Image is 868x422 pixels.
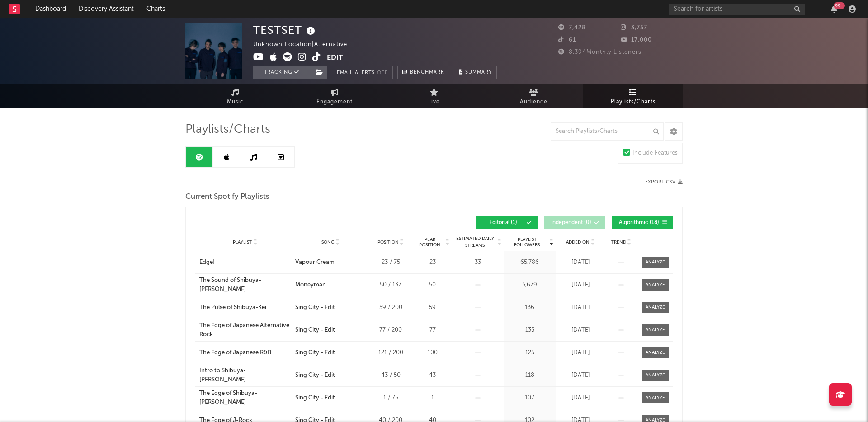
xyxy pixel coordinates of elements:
[185,124,270,135] span: Playlists/Charts
[506,371,553,380] div: 118
[199,258,215,267] div: Edge!
[233,239,252,245] span: Playlist
[285,84,384,108] a: Engagement
[618,220,660,225] span: Algorithmic ( 18 )
[253,23,317,38] div: TESTSET
[370,348,411,357] div: 121 / 200
[669,4,805,15] input: Search for artists
[834,2,845,9] div: 99 +
[544,216,605,229] button: Independent(0)
[506,281,553,290] div: 5,679
[253,39,358,50] div: Unknown Location | Alternative
[506,258,553,267] div: 65,786
[454,66,497,79] button: Summary
[295,258,335,267] div: Vapour Cream
[520,97,547,108] span: Audience
[415,237,444,248] span: Peak Position
[415,281,449,290] div: 50
[295,394,335,403] div: Sing City - Edit
[506,348,553,357] div: 125
[465,70,492,75] span: Summary
[484,84,583,108] a: Audience
[370,281,411,290] div: 50 / 137
[551,122,664,141] input: Search Playlists/Charts
[327,52,343,64] button: Edit
[558,303,603,312] div: [DATE]
[558,394,603,403] div: [DATE]
[550,220,592,225] span: Independent ( 0 )
[377,239,399,245] span: Position
[199,366,291,384] a: Intro to Shibuya-[PERSON_NAME]
[227,97,244,108] span: Music
[384,84,484,108] a: Live
[454,258,501,267] div: 33
[370,394,411,403] div: 1 / 75
[199,276,291,294] a: The Sound of Shibuya-[PERSON_NAME]
[621,25,647,31] span: 3,757
[558,37,576,43] span: 61
[415,258,449,267] div: 23
[199,348,291,357] a: The Edge of Japanese R&B
[454,235,496,249] span: Estimated Daily Streams
[558,348,603,357] div: [DATE]
[506,237,548,248] span: Playlist Followers
[566,239,590,245] span: Added On
[295,281,326,290] div: Moneyman
[611,97,656,108] span: Playlists/Charts
[199,389,291,407] a: The Edge of Shibuya-[PERSON_NAME]
[558,371,603,380] div: [DATE]
[199,258,291,267] a: Edge!
[199,348,271,357] div: The Edge of Japanese R&B
[611,239,626,245] span: Trend
[583,84,683,108] a: Playlists/Charts
[558,25,586,31] span: 7,428
[199,303,266,312] div: The Pulse of Shibuya-Kei
[558,281,603,290] div: [DATE]
[612,216,673,229] button: Algorithmic(18)
[295,348,335,357] div: Sing City - Edit
[506,303,553,312] div: 136
[415,394,449,403] div: 1
[632,148,678,159] div: Include Features
[482,220,524,225] span: Editorial ( 1 )
[558,326,603,335] div: [DATE]
[370,303,411,312] div: 59 / 200
[410,67,444,78] span: Benchmark
[428,97,440,108] span: Live
[415,303,449,312] div: 59
[377,70,388,75] em: Off
[316,97,353,108] span: Engagement
[621,37,652,43] span: 17,000
[370,326,411,335] div: 77 / 200
[831,5,837,13] button: 99+
[558,49,642,55] span: 8,394 Monthly Listeners
[185,84,285,108] a: Music
[370,258,411,267] div: 23 / 75
[397,66,449,79] a: Benchmark
[199,303,291,312] a: The Pulse of Shibuya-Kei
[295,371,335,380] div: Sing City - Edit
[415,348,449,357] div: 100
[506,394,553,403] div: 107
[370,371,411,380] div: 43 / 50
[199,321,291,339] a: The Edge of Japanese Alternative Rock
[295,326,335,335] div: Sing City - Edit
[506,326,553,335] div: 135
[321,239,335,245] span: Song
[415,371,449,380] div: 43
[645,179,683,185] button: Export CSV
[332,66,393,79] button: Email AlertsOff
[295,303,335,312] div: Sing City - Edit
[415,326,449,335] div: 77
[558,258,603,267] div: [DATE]
[476,216,538,229] button: Editorial(1)
[185,192,269,202] span: Current Spotify Playlists
[253,66,310,79] button: Tracking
